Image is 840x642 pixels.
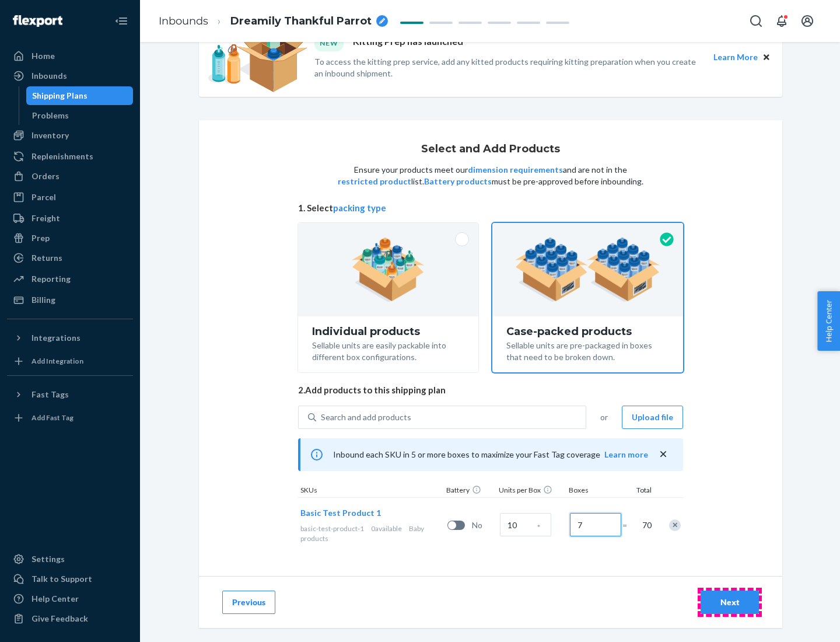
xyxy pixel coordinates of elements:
[13,15,62,27] img: Flexport logo
[7,67,133,85] a: Inbounds
[32,273,71,285] div: Reporting
[570,513,621,536] input: Number of boxes
[32,413,73,423] div: Add Fast Tag
[337,164,645,187] p: Ensure your products meet our and are not in the list. must be pre-approved before inbounding.
[796,9,819,33] button: Open account menu
[32,50,55,62] div: Home
[300,508,381,518] span: Basic Test Product 1
[32,294,55,306] div: Billing
[506,326,669,337] div: Case-packed products
[32,332,80,344] div: Integrations
[300,524,443,543] div: Baby products
[110,9,133,33] button: Close Navigation
[7,47,133,65] a: Home
[149,4,397,39] ol: breadcrumbs
[817,291,840,351] button: Help Center
[32,553,65,565] div: Settings
[222,591,275,614] button: Previous
[353,35,463,51] p: Kitting Prep has launched
[7,188,133,207] a: Parcel
[710,596,749,608] div: Next
[7,229,133,247] a: Prep
[230,14,372,29] span: Dreamily Thankful Parrot
[7,329,133,347] button: Integrations
[32,70,67,82] div: Inbounds
[32,356,83,366] div: Add Integration
[300,524,364,533] span: basic-test-product-1
[515,238,660,302] img: case-pack.59cecea509d18c883b923b81aeac6d0b.png
[7,570,133,588] a: Talk to Support
[32,170,60,182] div: Orders
[32,252,62,264] div: Returns
[321,411,411,423] div: Search and add products
[600,411,608,423] span: or
[333,202,386,214] button: packing type
[312,337,464,363] div: Sellable units are easily packable into different box configurations.
[298,438,683,471] div: Inbound each SKU in 5 or more boxes to maximize your Fast Tag coverage
[338,176,411,187] button: restricted product
[496,485,566,497] div: Units per Box
[32,573,92,585] div: Talk to Support
[500,513,551,536] input: Case Quantity
[444,485,496,497] div: Battery
[7,550,133,568] a: Settings
[640,519,652,531] span: 70
[7,249,133,267] a: Returns
[32,232,50,244] div: Prep
[669,519,681,531] div: Remove Item
[7,147,133,166] a: Replenishments
[506,337,669,363] div: Sellable units are pre-packaged in boxes that need to be broken down.
[7,291,133,309] a: Billing
[32,389,69,400] div: Fast Tags
[352,238,425,302] img: individual-pack.facf35554cb0f1810c75b2bd6df2d64e.png
[7,609,133,628] button: Give Feedback
[7,409,133,427] a: Add Fast Tag
[312,326,464,337] div: Individual products
[7,126,133,145] a: Inventory
[625,485,654,497] div: Total
[657,448,669,460] button: close
[32,212,60,224] div: Freight
[298,485,444,497] div: SKUs
[7,209,133,228] a: Freight
[7,589,133,608] a: Help Center
[300,507,381,519] button: Basic Test Product 1
[32,191,56,203] div: Parcel
[622,519,634,531] span: =
[32,151,93,162] div: Replenishments
[26,86,134,105] a: Shipping Plans
[26,106,134,125] a: Problems
[566,485,625,497] div: Boxes
[7,352,133,371] a: Add Integration
[314,56,703,79] p: To access the kitting prep service, add any kitted products requiring kitting preparation when yo...
[314,35,344,51] div: NEW
[32,130,69,141] div: Inventory
[298,202,683,214] span: 1. Select
[32,613,88,624] div: Give Feedback
[32,110,69,121] div: Problems
[770,9,793,33] button: Open notifications
[622,406,683,429] button: Upload file
[7,167,133,186] a: Orders
[421,144,560,155] h1: Select and Add Products
[604,449,648,460] button: Learn more
[713,51,758,64] button: Learn More
[760,51,773,64] button: Close
[159,15,208,27] a: Inbounds
[298,384,683,396] span: 2. Add products to this shipping plan
[472,519,495,531] span: No
[7,385,133,404] button: Fast Tags
[468,164,563,176] button: dimension requirements
[424,176,492,187] button: Battery products
[371,524,402,533] span: 0 available
[744,9,768,33] button: Open Search Box
[32,90,87,102] div: Shipping Plans
[32,593,79,605] div: Help Center
[7,270,133,288] a: Reporting
[701,591,759,614] button: Next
